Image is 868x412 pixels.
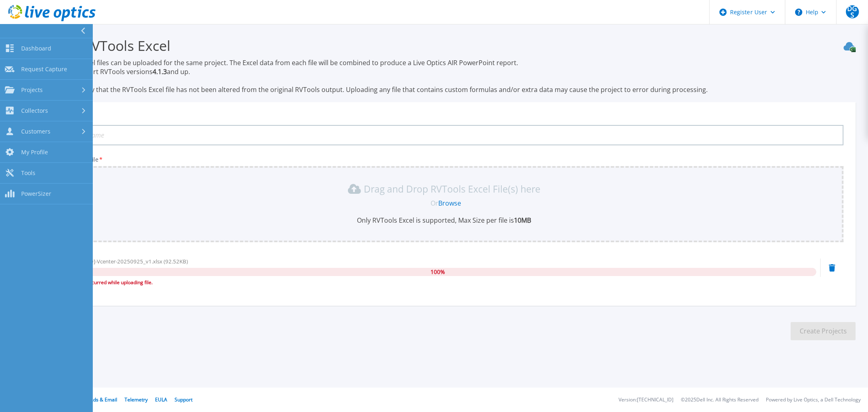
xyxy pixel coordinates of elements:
[90,396,117,403] a: Ads & Email
[50,216,839,225] p: Only RVTools Excel is supported, Max Size per file is
[846,5,859,18] span: DGS
[45,125,844,145] input: Enter Project Name
[153,67,167,76] strong: 4.1.3
[21,190,51,197] span: PowerSizer
[45,156,844,163] p: Upload RV Tools file
[791,322,856,340] button: Create Projects
[514,216,531,225] b: 10MB
[21,66,67,73] span: Request Capture
[21,107,48,114] span: Collectors
[155,396,167,403] a: EULA
[56,258,188,265] span: [TECHNICAL_ID]-Vcenter-20250925_v1.xlsx (92.52KB)
[33,36,856,55] h3: Upload RVTools Excel
[681,397,759,403] li: © 2025 Dell Inc. All Rights Reserved
[431,268,445,276] span: 100 %
[21,149,48,156] span: My Profile
[21,128,50,135] span: Customers
[33,58,856,94] p: Up to 5 RVTools Excel files can be uploaded for the same project. The Excel data from each file w...
[438,199,461,208] a: Browse
[21,86,43,94] span: Projects
[175,396,192,403] a: Support
[21,169,35,177] span: Tools
[364,185,541,193] p: Drag and Drop RVTools Excel File(s) here
[50,182,839,225] div: Drag and Drop RVTools Excel File(s) here OrBrowseOnly RVTools Excel is supported, Max Size per fi...
[431,199,438,208] span: Or
[21,45,51,52] span: Dashboard
[766,397,861,403] li: Powered by Live Optics, a Dell Technology
[619,397,673,403] li: Version: [TECHNICAL_ID]
[125,396,148,403] a: Telemetry
[45,278,816,287] div: Unexpected error occurred while uploading file.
